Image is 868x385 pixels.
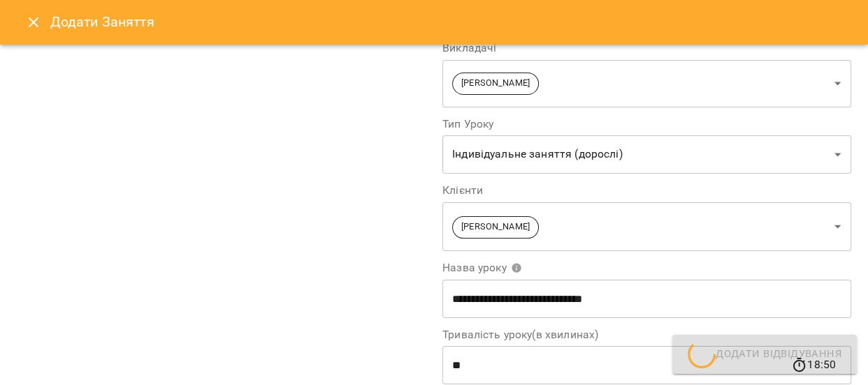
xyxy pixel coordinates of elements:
[442,59,851,107] div: [PERSON_NAME]
[50,11,851,33] h6: Додати Заняття
[442,202,851,251] div: [PERSON_NAME]
[442,262,522,273] span: Назва уроку
[442,43,851,54] label: Викладачі
[442,329,851,340] label: Тривалість уроку(в хвилинах)
[453,220,538,234] span: [PERSON_NAME]
[453,77,538,90] span: [PERSON_NAME]
[442,135,851,174] div: Індивідуальне заняття (дорослі)
[442,185,851,196] label: Клієнти
[442,119,851,130] label: Тип Уроку
[511,262,522,273] svg: Вкажіть назву уроку або виберіть клієнтів
[17,6,50,39] button: Close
